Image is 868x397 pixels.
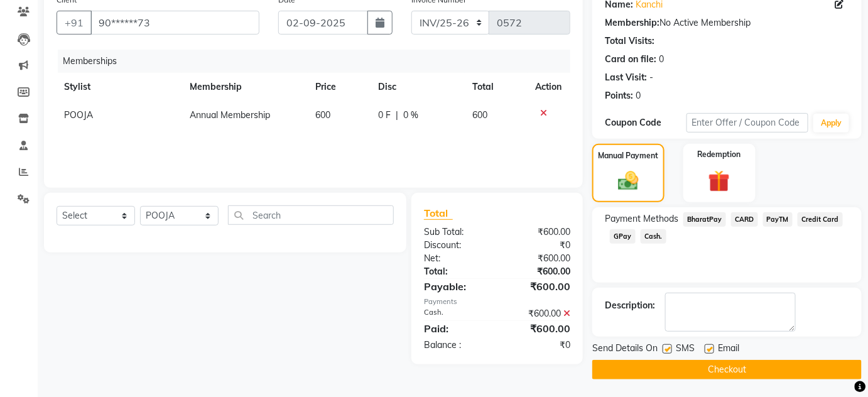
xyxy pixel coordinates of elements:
label: Redemption [698,149,741,160]
input: Enter Offer / Coupon Code [686,113,809,133]
span: 0 F [378,109,391,122]
span: Send Details On [592,342,658,357]
th: Stylist [57,73,182,101]
div: Points: [605,89,633,102]
th: Disc [371,73,465,101]
div: Payments [424,296,570,307]
span: POOJA [64,109,93,121]
div: Balance : [415,339,497,352]
div: ₹600.00 [497,307,580,320]
th: Price [308,73,371,101]
div: Paid: [415,321,497,336]
span: Total [424,207,453,220]
div: 0 [636,89,641,102]
div: Cash. [415,307,497,320]
div: Sub Total: [415,226,497,239]
div: Description: [605,299,655,312]
div: ₹600.00 [497,321,580,336]
button: Apply [813,114,849,133]
div: Card on file: [605,53,656,66]
span: CARD [731,212,758,227]
span: 600 [315,109,330,121]
input: Search [228,205,394,225]
span: Payment Methods [605,212,678,226]
th: Membership [182,73,308,101]
button: +91 [57,11,92,35]
div: No Active Membership [605,16,849,30]
div: Memberships [58,50,580,73]
div: Total Visits: [605,35,654,48]
span: 600 [472,109,487,121]
span: Cash. [641,229,666,244]
div: Coupon Code [605,116,686,129]
span: BharatPay [683,212,726,227]
span: | [396,109,398,122]
div: Discount: [415,239,497,252]
div: ₹600.00 [497,252,580,265]
span: SMS [676,342,695,357]
div: ₹600.00 [497,279,580,294]
div: - [649,71,653,84]
span: PayTM [763,212,793,227]
div: 0 [659,53,664,66]
div: Payable: [415,279,497,294]
div: Membership: [605,16,659,30]
div: ₹0 [497,339,580,352]
div: ₹600.00 [497,226,580,239]
label: Manual Payment [598,150,658,161]
th: Action [528,73,570,101]
img: _gift.svg [702,168,737,195]
img: _cash.svg [612,169,645,193]
span: Annual Membership [190,109,270,121]
span: Email [718,342,739,357]
input: Search by Name/Mobile/Email/Code [90,11,259,35]
div: Last Visit: [605,71,647,84]
button: Checkout [592,360,862,379]
div: Total: [415,265,497,278]
span: Credit Card [798,212,843,227]
div: ₹0 [497,239,580,252]
div: ₹600.00 [497,265,580,278]
div: Net: [415,252,497,265]
span: 0 % [403,109,418,122]
th: Total [465,73,528,101]
span: GPay [610,229,636,244]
